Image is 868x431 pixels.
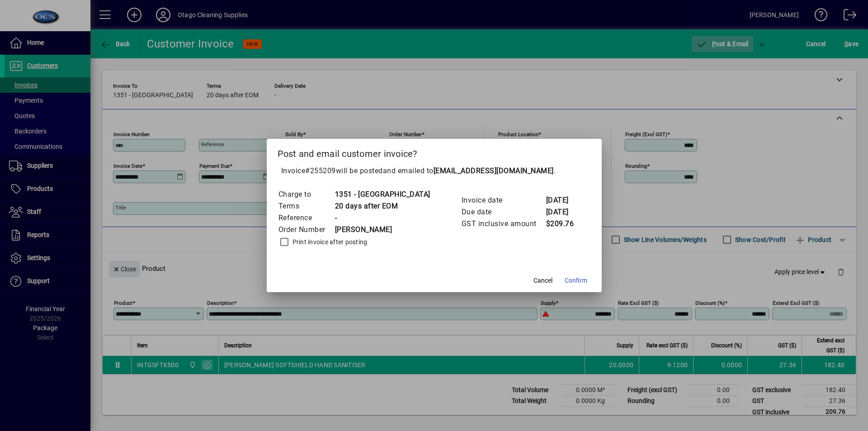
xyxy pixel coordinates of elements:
[546,206,582,218] td: [DATE]
[528,272,557,289] button: Cancel
[335,224,430,236] td: [PERSON_NAME]
[565,276,587,285] span: Confirm
[461,206,546,218] td: Due date
[546,218,582,230] td: $209.76
[546,194,582,206] td: [DATE]
[461,218,546,230] td: GST inclusive amount
[335,212,430,224] td: -
[434,166,554,175] b: [EMAIL_ADDRESS][DOMAIN_NAME]
[383,166,554,175] span: and emailed to
[561,272,591,289] button: Confirm
[291,237,368,246] label: Print invoice after posting
[267,139,602,165] h2: Post and email customer invoice?
[335,200,430,212] td: 20 days after EOM
[278,189,335,200] td: Charge to
[305,166,336,175] span: #255209
[461,194,546,206] td: Invoice date
[278,166,591,176] p: Invoice will be posted .
[278,200,335,212] td: Terms
[278,224,335,236] td: Order Number
[278,212,335,224] td: Reference
[335,189,430,200] td: 1351 - [GEOGRAPHIC_DATA]
[533,276,552,285] span: Cancel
